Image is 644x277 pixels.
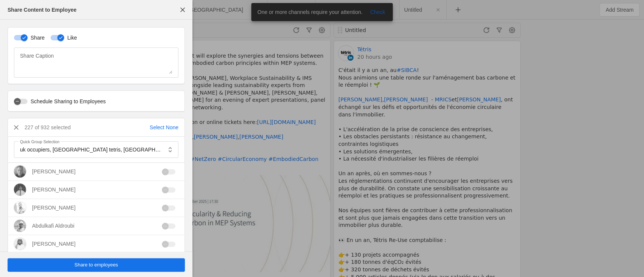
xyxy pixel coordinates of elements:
label: Like [64,34,77,41]
mat-label: Quick Group Selection [20,138,60,145]
div: [PERSON_NAME] [32,168,75,175]
label: Schedule Sharing to Employees [28,98,106,105]
div: [PERSON_NAME] [32,204,75,211]
div: 227 of 932 selected [25,124,71,131]
img: cache [14,202,26,214]
div: [PERSON_NAME] [32,186,75,193]
span: Share to employees [74,261,118,269]
div: Abdulkafi Aldroubi [32,222,74,230]
img: cache [14,184,26,196]
mat-label: Share Caption [20,51,54,60]
div: [PERSON_NAME] [32,240,75,248]
div: Share Content to Employee [8,6,77,14]
div: Select None [150,124,178,131]
button: Share to employees [8,258,185,272]
label: Share [28,34,45,41]
img: cache [14,165,26,178]
img: cache [14,238,26,250]
span: uk occupiers, [GEOGRAPHIC_DATA] tetris, [GEOGRAPHIC_DATA] sustainability [20,147,210,153]
img: cache [14,220,26,232]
